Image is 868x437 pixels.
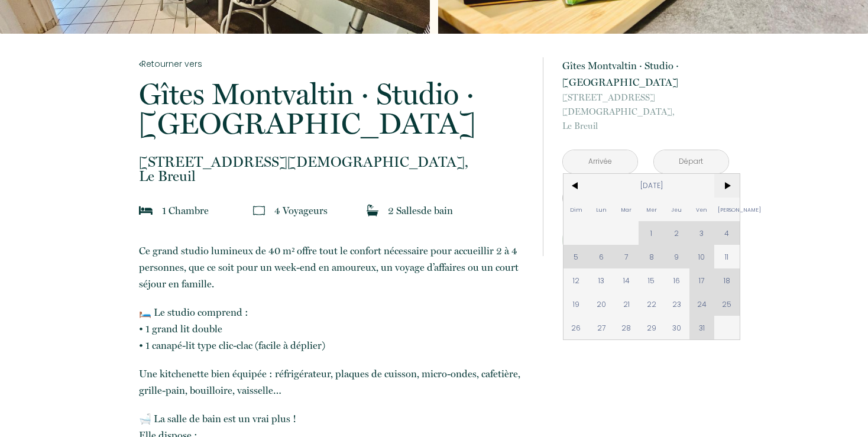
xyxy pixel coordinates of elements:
p: Le Breuil [139,155,527,183]
span: Lun [588,198,614,221]
button: Réserver [562,224,729,256]
span: s [323,205,328,216]
input: Départ [654,150,728,173]
p: Gîtes Montvaltin · Studio · [GEOGRAPHIC_DATA] [562,57,729,90]
img: guests [253,205,265,216]
p: 1 Chambre [162,202,209,219]
span: 11 [714,245,740,268]
a: Retourner vers [139,57,527,70]
span: Ven [689,198,715,221]
span: Mer [639,198,664,221]
span: 23 [664,292,689,316]
span: 28 [614,316,639,339]
p: Une kitchenette bien équipée : réfrigérateur, plaques de cuisson, micro-ondes, cafetière, grille-... [139,365,527,399]
span: 12 [563,268,589,292]
span: 29 [639,316,664,339]
span: 27 [588,316,614,339]
p: 4 Voyageur [274,202,328,219]
span: [DATE] [588,174,714,198]
span: 19 [563,292,589,316]
p: Gîtes Montvaltin · Studio · [GEOGRAPHIC_DATA] [139,79,527,138]
span: 14 [614,268,639,292]
span: [PERSON_NAME] [714,198,740,221]
span: Jeu [664,198,689,221]
span: [STREET_ADDRESS][DEMOGRAPHIC_DATA], [139,155,527,169]
span: 15 [639,268,664,292]
span: 30 [664,316,689,339]
span: 22 [639,292,664,316]
span: Dim [563,198,589,221]
p: 🛏️ Le studio comprend : • 1 grand lit double • 1 canapé-lit type clic-clac (facile à déplier) [139,304,527,354]
span: < [563,174,589,198]
span: > [714,174,740,198]
span: 21 [614,292,639,316]
span: 20 [588,292,614,316]
span: s [417,205,421,216]
input: Arrivée [563,150,637,173]
p: 2 Salle de bain [388,202,453,219]
span: 26 [563,316,589,339]
p: Le Breuil [562,90,729,133]
span: [STREET_ADDRESS][DEMOGRAPHIC_DATA], [562,90,729,119]
p: Ce grand studio lumineux de 40 m² offre tout le confort nécessaire pour accueillir 2 à 4 personne... [139,242,527,292]
span: Mar [614,198,639,221]
span: 16 [664,268,689,292]
span: 13 [588,268,614,292]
